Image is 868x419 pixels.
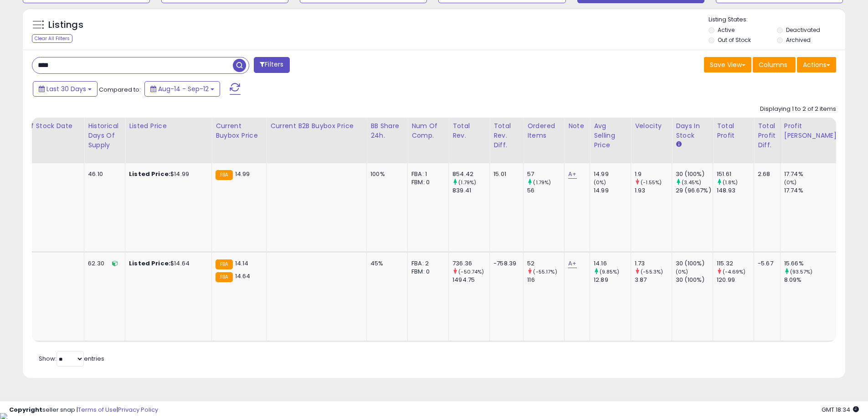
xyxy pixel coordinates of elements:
div: FBA: 1 [411,170,442,178]
button: Columns [753,57,796,72]
small: Days In Stock. [676,140,681,149]
button: Last 30 Days [33,81,98,97]
div: FBM: 0 [411,268,442,276]
div: FBM: 0 [411,178,442,186]
span: 2025-10-13 18:34 GMT [822,405,859,414]
small: (-55.17%) [533,268,557,275]
label: Deactivated [786,26,820,34]
small: (0%) [594,179,606,186]
div: 736.36 [452,259,489,268]
button: Aug-14 - Sep-12 [144,81,220,97]
div: FBA: 2 [411,259,442,268]
div: 115.32 [717,259,754,268]
div: Total Profit Diff. [758,121,776,150]
small: (1.8%) [723,179,738,186]
div: Days In Stock [676,121,709,140]
div: 1494.75 [452,276,489,284]
div: -758.39 [493,259,516,268]
div: 17.74% [784,170,842,178]
div: Avg Selling Price [594,121,627,150]
div: 30 (100%) [676,259,713,268]
div: 62.30 [88,259,118,268]
div: Num of Comp. [411,121,445,140]
span: Show: entries [39,354,104,363]
div: Historical Days Of Supply [88,121,121,150]
a: A+ [568,170,576,179]
div: Total Profit [717,121,750,140]
span: Last 30 Days [46,84,86,93]
label: Archived [786,36,811,44]
div: 1.93 [635,186,672,195]
div: 1.73 [635,259,672,268]
div: Clear All Filters [32,34,72,43]
button: Save View [704,57,751,72]
small: (1.79%) [533,179,551,186]
small: (1.79%) [458,179,476,186]
small: (0%) [784,179,797,186]
div: 17.74% [784,186,842,195]
label: Active [718,26,734,34]
div: Displaying 1 to 2 of 2 items [760,105,836,114]
div: Profit [PERSON_NAME] [784,121,838,140]
small: (-55.3%) [641,268,663,275]
span: Compared to: [99,85,141,94]
div: 30 (100%) [676,170,713,178]
small: (93.57%) [790,268,812,275]
div: 148.93 [717,186,754,195]
span: 14.14 [235,259,249,268]
p: Listing States: [709,16,845,24]
button: Filters [254,57,289,73]
div: Total Rev. [452,121,486,140]
small: FBA [216,272,232,282]
div: 46.10 [88,170,118,178]
div: 854.42 [452,170,489,178]
div: 1.9 [635,170,672,178]
div: Current B2B Buybox Price [270,121,363,131]
div: Velocity [635,121,668,131]
div: 52 [527,259,564,268]
div: BB Share 24h. [370,121,404,140]
button: Actions [797,57,836,72]
a: A+ [568,259,576,268]
strong: Copyright [9,405,42,414]
div: 14.16 [594,259,631,268]
div: Ordered Items [527,121,560,140]
div: 8.09% [784,276,842,284]
h5: Listings [48,19,83,31]
a: Terms of Use [78,405,117,414]
small: (-1.55%) [641,179,662,186]
b: Listed Price: [129,170,170,178]
span: Columns [759,60,787,69]
small: (9.85%) [600,268,619,275]
small: FBA [216,170,232,180]
div: 120.99 [717,276,754,284]
b: Listed Price: [129,259,170,268]
div: 15.01 [493,170,516,178]
div: Listed Price [129,121,208,131]
div: $14.99 [129,170,205,178]
div: 2.68 [758,170,773,178]
div: 839.41 [452,186,489,195]
div: 151.61 [717,170,754,178]
div: 14.99 [594,186,631,195]
div: 12.89 [594,276,631,284]
label: Out of Stock [718,36,751,44]
span: 14.99 [235,170,250,178]
small: (-50.74%) [458,268,484,275]
span: Aug-14 - Sep-12 [158,84,209,93]
div: seller snap | | [9,406,158,414]
div: 15.66% [784,259,842,268]
div: 29 (96.67%) [676,186,713,195]
small: (-4.69%) [723,268,745,275]
div: 100% [370,170,401,178]
div: 56 [527,186,564,195]
small: (0%) [676,268,688,275]
small: FBA [216,259,232,269]
div: Current Buybox Price [216,121,262,140]
a: Privacy Policy [118,405,158,414]
div: Note [568,121,586,131]
div: -5.67 [758,259,773,268]
div: 30 (100%) [676,276,713,284]
div: 14.99 [594,170,631,178]
div: Total Rev. Diff. [493,121,519,150]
